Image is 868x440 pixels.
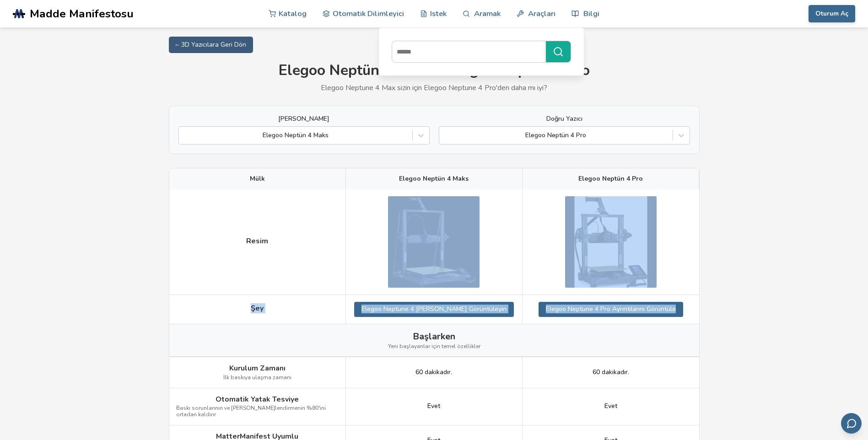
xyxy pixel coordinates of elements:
[444,132,446,139] input: Elegoo Neptün 4 Pro
[246,237,268,245] span: Resim
[565,196,657,288] img: Elegoo Neptün 4 Pro
[250,175,265,182] span: Mülk
[279,60,590,80] font: Elegoo Neptün 4 Max vs Elegoo Neptün 4 Pro
[361,305,507,313] font: Elegoo Neptune 4 [PERSON_NAME] Görüntüleyin
[528,9,555,18] font: Araçları
[279,9,307,18] font: Katalog
[354,302,514,317] a: Elegoo Neptune 4 [PERSON_NAME] Görüntüleyin
[474,9,501,18] font: Aramak
[539,302,683,317] a: Elegoo Neptune 4 Pro Ayrıntılarını Görüntüle
[333,9,404,18] font: Otomatik Dilimleyici
[183,132,185,139] input: Elegoo Neptün 4 Maks
[216,395,299,403] span: Otomatik Yatak Tesviye
[427,402,440,410] span: Evet
[841,413,862,434] button: E-posta ile geri bildirim gönderin
[439,115,690,123] label: Doğru Yazıcı
[583,9,599,18] font: Bilgi
[809,5,855,22] button: Oturum Aç
[178,115,430,123] label: [PERSON_NAME]
[430,9,447,18] font: Istek
[169,37,253,53] a: ← 3D Yazıcılara Geri Dön
[388,343,480,350] span: Yeni başlayanlar için temel özellikler
[176,405,339,418] span: Baskı sorunlarının ve [PERSON_NAME]lendirmenin %80'ini ortadan kaldırır
[413,331,455,342] span: Başlarken
[593,369,629,376] span: 60 dakikadır.
[388,196,480,288] img: Elegoo Neptün 4 Maks
[415,369,452,376] span: 60 dakikadır.
[399,175,469,182] span: Elegoo Neptün 4 Maks
[251,304,264,312] span: Şey
[578,175,643,182] span: Elegoo Neptün 4 Pro
[546,305,676,313] font: Elegoo Neptune 4 Pro Ayrıntılarını Görüntüle
[321,83,547,93] font: Elegoo Neptune 4 Max sizin için Elegoo Neptune 4 Pro'den daha mı iyi?
[604,402,617,410] span: Evet
[30,7,134,20] span: Madde Manifestosu
[229,364,286,372] span: Kurulum Zamanı
[223,375,291,381] span: İlk baskıya ulaşma zamanı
